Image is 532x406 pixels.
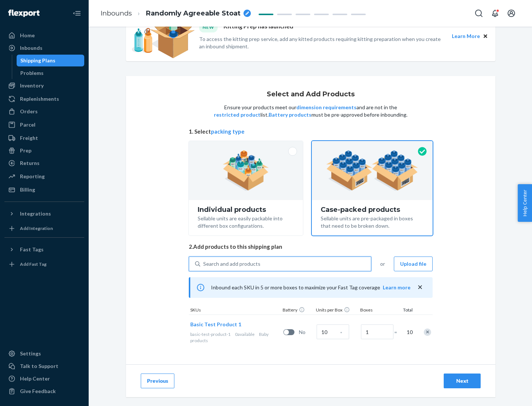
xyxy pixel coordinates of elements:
[190,331,280,344] div: Baby products
[296,104,357,111] button: dimension requirements
[190,321,241,327] span: Basic Test Product 1
[518,184,532,222] button: Help Center
[488,6,502,21] button: Open notifications
[450,377,474,385] div: Next
[20,134,38,142] div: Freight
[199,22,218,32] div: NEW
[189,307,281,314] div: SKUs
[4,93,84,105] a: Replenishments
[20,44,42,52] div: Inbounds
[4,119,84,131] a: Parcel
[281,307,314,314] div: Battery
[4,30,84,41] a: Home
[424,328,431,336] div: Remove Item
[190,331,231,337] span: basic-test-product-1
[4,360,84,372] a: Talk to Support
[20,210,51,217] div: Integrations
[20,261,47,267] div: Add Fast Tag
[8,10,40,17] img: Flexport logo
[141,374,174,388] button: Previous
[20,186,35,193] div: Billing
[4,373,84,385] a: Help Center
[224,22,293,32] p: Kitting Prep has launched
[299,328,314,336] span: No
[269,111,311,118] button: Battery products
[146,9,241,18] span: Randomly Agreeable Stoat
[396,307,414,314] div: Total
[444,374,481,388] button: Next
[4,132,84,144] a: Freight
[20,350,41,357] div: Settings
[69,6,84,21] button: Close Navigation
[416,283,424,291] button: close
[4,145,84,156] a: Prep
[4,106,84,117] a: Orders
[213,104,408,118] p: Ensure your products meet our and are not in the list. must be pre-approved before inbounding.
[17,55,85,66] a: Shipping Plans
[20,32,35,39] div: Home
[20,95,59,103] div: Replenishments
[20,57,55,64] div: Shipping Plans
[20,147,31,154] div: Prep
[4,258,84,270] a: Add Fast Tag
[95,3,257,24] ol: breadcrumbs
[267,91,355,98] h1: Select and Add Products
[4,348,84,359] a: Settings
[203,260,260,268] div: Search and add products
[321,206,424,213] div: Case-packed products
[20,375,50,382] div: Help Center
[20,173,45,180] div: Reporting
[481,32,490,40] button: Close
[20,388,56,395] div: Give Feedback
[314,307,359,314] div: Units per Box
[198,206,294,213] div: Individual products
[359,307,396,314] div: Boxes
[383,284,410,291] button: Learn more
[189,277,433,298] div: Inbound each SKU in 5 or more boxes to maximize your Fast Tag coverage
[380,260,385,268] span: or
[504,6,519,21] button: Open account menu
[317,324,349,339] input: Case Quantity
[4,80,84,92] a: Inventory
[189,243,433,251] span: 2. Add products to this shipping plan
[20,69,44,77] div: Problems
[321,213,424,230] div: Sellable units are pre-packaged in boxes that need to be broken down.
[211,128,245,135] button: packing type
[198,213,294,230] div: Sellable units are easily packable into different box configurations.
[4,385,84,397] button: Give Feedback
[405,328,413,336] span: 10
[4,244,84,255] button: Fast Tags
[326,150,418,191] img: case-pack.59cecea509d18c883b923b81aeac6d0b.png
[20,246,44,253] div: Fast Tags
[4,184,84,196] a: Billing
[361,324,393,339] input: Number of boxes
[20,362,58,370] div: Talk to Support
[223,150,269,191] img: individual-pack.facf35554cb0f1810c75b2bd6df2d64e.png
[394,328,402,336] span: =
[471,6,486,21] button: Open Search Box
[235,331,255,337] span: 0 available
[17,67,85,79] a: Problems
[4,208,84,220] button: Integrations
[452,32,480,40] button: Learn More
[4,223,84,234] a: Add Integration
[100,9,132,17] a: Inbounds
[189,128,433,135] span: 1. Select
[20,108,38,115] div: Orders
[20,121,35,128] div: Parcel
[4,171,84,182] a: Reporting
[214,111,260,118] button: restricted product
[20,82,44,89] div: Inventory
[20,159,40,167] div: Returns
[394,257,433,271] button: Upload file
[199,35,445,50] p: To access the kitting prep service, add any kitted products requiring kitting preparation when yo...
[190,321,241,328] button: Basic Test Product 1
[4,157,84,169] a: Returns
[20,225,53,231] div: Add Integration
[4,42,84,54] a: Inbounds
